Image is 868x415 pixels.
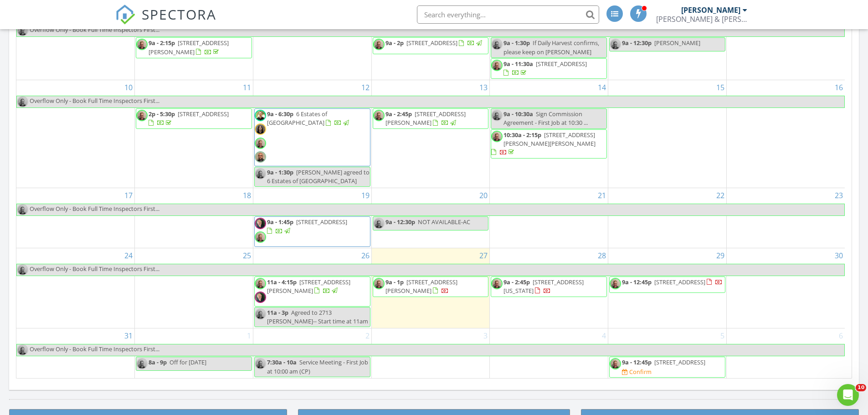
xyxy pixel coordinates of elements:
span: Overflow Only - Book Full Time Inspectors First... [30,26,159,34]
span: [STREET_ADDRESS] [406,39,457,47]
span: 9a - 1:30p [267,168,293,176]
img: screenshot_20240922_100751.png [255,151,266,163]
td: Go to August 10, 2025 [16,80,135,188]
span: [STREET_ADDRESS][PERSON_NAME] [149,39,229,56]
span: 9a - 12:45p [622,358,652,366]
a: 9a - 2p [STREET_ADDRESS] [385,39,483,47]
span: [STREET_ADDRESS] [654,358,705,366]
span: 9a - 2:15p [149,39,175,47]
td: Go to August 25, 2025 [135,248,253,328]
a: Go to September 1, 2025 [245,328,253,343]
a: Go to August 26, 2025 [360,248,371,263]
a: Go to August 27, 2025 [478,248,489,263]
span: [STREET_ADDRESS][PERSON_NAME] [267,278,350,295]
span: [STREET_ADDRESS] [536,60,587,68]
a: 9a - 1:45p [STREET_ADDRESS] [267,218,347,235]
td: Go to September 4, 2025 [490,328,608,379]
img: attachment1695747305587.jpeg [373,218,385,229]
img: attachment1695747305587.jpeg [17,264,28,276]
img: attachment1695747305587.jpeg [255,358,266,369]
td: Go to September 3, 2025 [371,328,490,379]
img: attachment1695747305587.jpeg [17,96,28,108]
span: 9a - 12:30p [385,218,415,226]
a: 11a - 4:15p [STREET_ADDRESS][PERSON_NAME] [267,278,350,295]
td: Go to August 24, 2025 [16,248,135,328]
td: Go to September 6, 2025 [726,328,845,379]
a: Go to August 19, 2025 [360,188,371,203]
a: 9a - 12:45p [STREET_ADDRESS] [622,278,723,286]
a: 9a - 11:30a [STREET_ADDRESS] [491,58,607,79]
td: Go to August 30, 2025 [726,248,845,328]
a: 9a - 2:45p [STREET_ADDRESS][US_STATE] [503,278,584,295]
img: attachment1695747305587.jpeg [491,131,503,142]
span: [STREET_ADDRESS][PERSON_NAME] [385,278,457,295]
span: 9a - 1:30p [503,39,530,47]
td: Go to August 16, 2025 [726,80,845,188]
a: 9a - 6:30p 6 Estates of [GEOGRAPHIC_DATA] [267,110,350,127]
span: [STREET_ADDRESS] [296,218,347,226]
a: Go to August 30, 2025 [833,248,845,263]
img: attachment1695747305587.jpeg [491,278,503,289]
a: Go to September 3, 2025 [482,328,489,343]
span: If Daily Harvest confirms, please keep on [PERSON_NAME] [503,39,599,56]
span: [PERSON_NAME] agreed to 6 Estates of [GEOGRAPHIC_DATA] [267,168,370,185]
img: fullsizerender.jpeg [255,292,266,303]
a: Go to August 23, 2025 [833,188,845,203]
a: Go to August 31, 2025 [123,328,134,343]
img: attachment1695747305587.jpeg [373,39,385,50]
span: 9a - 6:30p [267,110,293,118]
td: Go to August 13, 2025 [371,80,490,188]
a: Go to September 5, 2025 [719,328,726,343]
td: Go to August 21, 2025 [490,188,608,248]
td: Go to August 18, 2025 [135,188,253,248]
td: Go to August 28, 2025 [490,248,608,328]
span: [PERSON_NAME] [654,39,700,47]
img: fullsizerender.jpeg [255,218,266,229]
span: [STREET_ADDRESS] [178,110,229,118]
td: Go to August 12, 2025 [253,80,371,188]
a: 9a - 2:45p [STREET_ADDRESS][US_STATE] [491,277,607,297]
img: b_bheadshots88_1x1.jpg [255,110,266,121]
img: attachment1695747305587.jpeg [17,204,28,215]
span: 9a - 10:30a [503,110,533,118]
img: attachment1695747305587.jpeg [255,278,266,289]
img: screenshot_20250811_at_12.23.38pm.png [255,123,266,135]
span: Overflow Only - Book Full Time Inspectors First... [30,205,159,213]
span: 6 Estates of [GEOGRAPHIC_DATA] [267,110,327,127]
a: 10:30a - 2:15p [STREET_ADDRESS][PERSON_NAME][PERSON_NAME] [491,129,607,159]
td: Go to August 11, 2025 [135,80,253,188]
div: [PERSON_NAME] [681,5,740,15]
img: attachment1695747305587.jpeg [255,308,266,320]
a: Confirm [622,368,652,376]
td: Go to September 5, 2025 [608,328,727,379]
span: 11a - 4:15p [267,278,297,286]
img: attachment1695747305587.jpeg [17,25,28,36]
a: SPECTORA [115,12,216,31]
span: 9a - 12:30p [622,39,652,47]
td: Go to August 15, 2025 [608,80,727,188]
a: Go to August 14, 2025 [596,80,608,95]
a: Go to August 10, 2025 [123,80,134,95]
a: Go to September 2, 2025 [364,328,371,343]
a: 9a - 2:15p [STREET_ADDRESS][PERSON_NAME] [136,37,252,58]
span: [STREET_ADDRESS][US_STATE] [503,278,584,295]
a: 9a - 12:45p [STREET_ADDRESS] [622,358,705,366]
a: Go to August 21, 2025 [596,188,608,203]
span: SPECTORA [142,5,216,24]
td: Go to August 19, 2025 [253,188,371,248]
a: 9a - 2p [STREET_ADDRESS] [373,37,489,54]
img: attachment1695747305587.jpeg [491,60,503,71]
a: Go to August 22, 2025 [714,188,726,203]
a: Go to August 11, 2025 [241,80,253,95]
a: Go to August 13, 2025 [478,80,489,95]
a: 9a - 2:45p [STREET_ADDRESS][PERSON_NAME] [373,108,489,129]
span: 2p - 5:30p [149,110,175,118]
a: Go to August 20, 2025 [478,188,489,203]
span: [STREET_ADDRESS][PERSON_NAME] [385,110,466,127]
a: 2p - 5:30p [STREET_ADDRESS] [136,108,252,129]
td: Go to September 2, 2025 [253,328,371,379]
a: 9a - 11:30a [STREET_ADDRESS] [503,60,587,77]
a: 9a - 1p [STREET_ADDRESS][PERSON_NAME] [373,277,489,297]
td: Go to August 14, 2025 [490,80,608,188]
td: Go to August 17, 2025 [16,188,135,248]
